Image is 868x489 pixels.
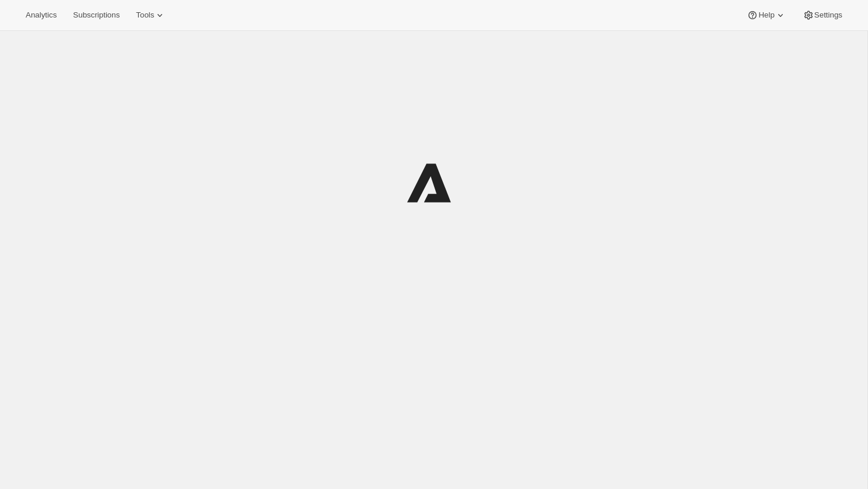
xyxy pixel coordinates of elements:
span: Settings [814,11,842,20]
span: Tools [136,11,154,20]
button: Subscriptions [66,7,127,23]
button: Tools [129,7,173,23]
button: Help [740,7,793,23]
span: Subscriptions [73,11,120,20]
button: Analytics [19,7,64,23]
span: Help [758,11,774,20]
button: Settings [796,7,849,23]
span: Analytics [26,11,57,20]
